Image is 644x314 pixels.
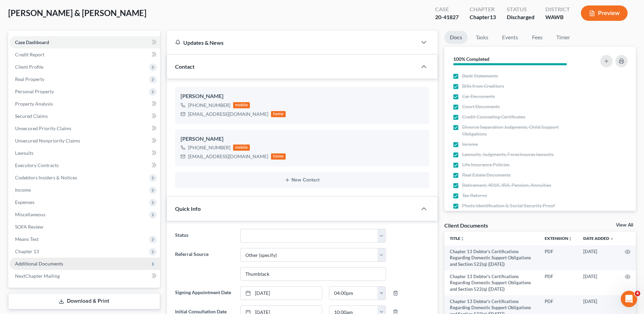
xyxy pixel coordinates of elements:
button: New Contact [181,177,424,183]
span: Case Dashboard [15,39,49,45]
span: Unsecured Nonpriority Claims [15,138,80,144]
label: Signing Appointment Date [172,286,237,300]
span: Real Property [15,76,44,82]
div: mobile [233,102,250,108]
span: Court Documents [462,103,500,110]
span: Divorce Separation Judgments, Child Support Obligations [462,124,582,137]
div: District [545,5,570,13]
a: Date Added expand_more [583,236,614,241]
span: Car Documents [462,93,495,100]
td: Chapter 13 Debtor's Certifications Regarding Domestic Support Obligations and Section 522(q) ([DA... [444,245,539,270]
span: Expenses [15,199,34,205]
span: Personal Property [15,88,54,94]
span: Income [15,187,31,193]
a: Unsecured Priority Claims [10,122,160,135]
a: Docs [444,31,468,44]
span: Codebtors Insiders & Notices [15,175,77,180]
a: SOFA Review [10,221,160,233]
a: [DATE] [241,287,322,300]
div: home [271,153,286,160]
input: Other Referral Source [241,268,385,281]
div: Client Documents [444,222,488,229]
div: [PERSON_NAME] [181,135,424,143]
span: Additional Documents [15,261,63,267]
span: Property Analysis [15,101,53,107]
span: Secured Claims [15,113,48,119]
button: Preview [581,5,628,21]
span: Credit Report [15,52,44,57]
a: Credit Report [10,49,160,61]
a: Extensionunfold_more [545,236,572,241]
span: [PERSON_NAME] & [PERSON_NAME] [8,8,146,18]
label: Status [172,229,237,243]
div: Chapter [470,5,496,13]
td: Chapter 13 Debtor's Certifications Regarding Domestic Support Obligations and Section 522(q) ([DA... [444,270,539,295]
span: Credit Counseling Certificates [462,113,525,120]
a: Lawsuits [10,147,160,159]
span: Bank Statements [462,72,498,79]
div: 20-41827 [435,13,459,21]
label: Referral Source [172,248,237,281]
span: 4 [635,291,640,296]
span: 13 [490,14,496,20]
span: Real Estate Documents [462,172,511,178]
a: Titleunfold_more [450,236,464,241]
a: Secured Claims [10,110,160,122]
input: -- : -- [329,287,378,300]
a: Case Dashboard [10,36,160,49]
span: Lawsuits, Judgments, Foreclosures lawsuits [462,151,554,158]
span: Photo Identification & Social Security Proof [462,202,555,209]
div: Case [435,5,459,13]
span: Executory Contracts [15,162,59,168]
div: [PERSON_NAME] [181,92,424,100]
div: [PHONE_NUMBER] [188,102,230,109]
span: Retirement, 401K, IRA, Pension, Annuities [462,182,551,189]
a: Tasks [470,31,494,44]
span: Miscellaneous [15,211,45,217]
div: Updates & News [175,39,409,46]
span: NextChapter Mailing [15,273,60,279]
span: Life Insurance Policies [462,161,510,168]
i: unfold_more [460,237,464,241]
strong: 100% Completed [453,56,489,62]
span: Income [462,141,478,148]
div: [EMAIL_ADDRESS][DOMAIN_NAME] [188,153,268,160]
span: Client Profile [15,64,43,70]
td: PDF [539,270,578,295]
a: Property Analysis [10,98,160,110]
a: NextChapter Mailing [10,270,160,282]
div: Chapter [470,13,496,21]
td: [DATE] [578,245,619,270]
span: Unsecured Priority Claims [15,125,71,131]
i: expand_more [610,237,614,241]
div: Discharged [507,13,534,21]
td: PDF [539,245,578,270]
span: Means Test [15,236,39,242]
a: Timer [551,31,575,44]
div: Status [507,5,534,13]
div: WAWB [545,13,570,21]
i: unfold_more [568,237,572,241]
span: Tax Returns [462,192,487,199]
a: Executory Contracts [10,159,160,172]
div: [PHONE_NUMBER] [188,144,230,151]
span: Lawsuits [15,150,33,156]
span: Quick Info [175,205,201,212]
span: Bills from Creditors [462,83,504,90]
div: home [271,111,286,117]
a: Events [497,31,524,44]
span: Contact [175,63,195,70]
span: SOFA Review [15,224,43,230]
a: View All [616,223,633,228]
iframe: Intercom live chat [621,291,637,307]
a: Download & Print [8,293,160,309]
span: Chapter 13 [15,248,39,254]
div: mobile [233,145,250,151]
a: Unsecured Nonpriority Claims [10,135,160,147]
td: [DATE] [578,270,619,295]
a: Fees [526,31,548,44]
div: [EMAIL_ADDRESS][DOMAIN_NAME] [188,111,268,118]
